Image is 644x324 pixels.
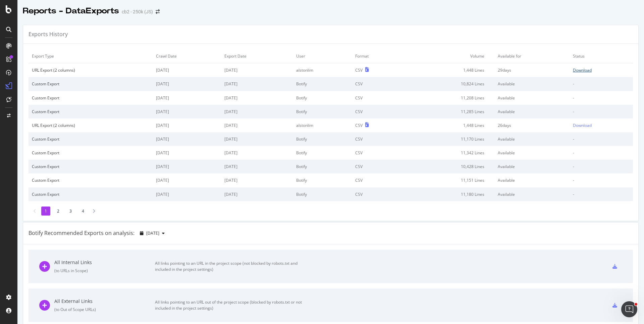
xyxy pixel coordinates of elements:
[293,132,352,146] td: Botify
[153,105,221,118] td: [DATE]
[32,95,149,101] div: Custom Export
[293,49,352,63] td: User
[573,123,592,128] div: Download
[352,91,403,105] td: CSV
[54,259,155,266] div: All Internal Links
[498,81,566,87] div: Available
[32,191,149,197] div: Custom Export
[612,264,617,269] div: csv-export
[32,67,149,73] div: URL Export (2 columns)
[352,187,403,201] td: CSV
[498,177,566,183] div: Available
[570,146,633,160] td: -
[498,191,566,197] div: Available
[355,123,363,128] div: CSV
[403,105,494,118] td: 11,285 Lines
[498,109,566,114] div: Available
[221,187,293,201] td: [DATE]
[66,207,75,216] li: 3
[32,150,149,156] div: Custom Export
[573,67,592,73] div: Download
[221,49,293,63] td: Export Date
[29,30,68,38] div: Exports History
[32,136,149,142] div: Custom Export
[403,63,494,77] td: 1,448 Lines
[570,49,633,63] td: Status
[621,301,637,317] iframe: Intercom live chat
[221,118,293,132] td: [DATE]
[498,95,566,101] div: Available
[78,207,88,216] li: 4
[352,146,403,160] td: CSV
[570,187,633,201] td: -
[612,303,617,308] div: csv-export
[570,105,633,118] td: -
[293,160,352,173] td: Botify
[32,123,149,128] div: URL Export (2 columns)
[54,207,63,216] li: 2
[137,228,167,239] button: [DATE]
[221,160,293,173] td: [DATE]
[221,132,293,146] td: [DATE]
[352,77,403,91] td: CSV
[221,105,293,118] td: [DATE]
[403,77,494,91] td: 10,824 Lines
[54,307,155,312] div: ( to Out of Scope URLs )
[156,9,160,14] div: arrow-right-arrow-left
[293,187,352,201] td: Botify
[498,150,566,156] div: Available
[155,260,306,272] div: All links pointing to an URL in the project scope (not blocked by robots.txt and included in the ...
[293,146,352,160] td: Botify
[153,173,221,187] td: [DATE]
[153,49,221,63] td: Crawl Date
[570,132,633,146] td: -
[221,63,293,77] td: [DATE]
[153,91,221,105] td: [DATE]
[293,118,352,132] td: alstonlim
[29,49,153,63] td: Export Type
[153,187,221,201] td: [DATE]
[153,63,221,77] td: [DATE]
[570,91,633,105] td: -
[403,173,494,187] td: 11,151 Lines
[494,118,570,132] td: 26 days
[498,136,566,142] div: Available
[352,160,403,173] td: CSV
[146,230,159,236] span: 2025 Aug. 14th
[32,177,149,183] div: Custom Export
[29,229,135,237] div: Botify Recommended Exports on analysis:
[352,173,403,187] td: CSV
[570,173,633,187] td: -
[494,49,570,63] td: Available for
[293,63,352,77] td: alstonlim
[153,132,221,146] td: [DATE]
[221,77,293,91] td: [DATE]
[221,146,293,160] td: [DATE]
[573,67,630,73] a: Download
[355,67,363,73] div: CSV
[293,173,352,187] td: Botify
[54,298,155,305] div: All External Links
[32,81,149,87] div: Custom Export
[32,164,149,169] div: Custom Export
[155,299,306,311] div: All links pointing to an URL out of the project scope (blocked by robots.txt or not included in t...
[403,187,494,201] td: 11,180 Lines
[293,77,352,91] td: Botify
[153,146,221,160] td: [DATE]
[403,91,494,105] td: 11,208 Lines
[41,207,50,216] li: 1
[494,63,570,77] td: 29 days
[403,146,494,160] td: 11,342 Lines
[403,160,494,173] td: 10,428 Lines
[221,91,293,105] td: [DATE]
[32,109,149,114] div: Custom Export
[122,8,153,15] div: cb2 - 250k (JS)
[153,160,221,173] td: [DATE]
[403,118,494,132] td: 1,448 Lines
[403,132,494,146] td: 11,170 Lines
[352,49,403,63] td: Format
[221,173,293,187] td: [DATE]
[570,77,633,91] td: -
[498,164,566,169] div: Available
[352,132,403,146] td: CSV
